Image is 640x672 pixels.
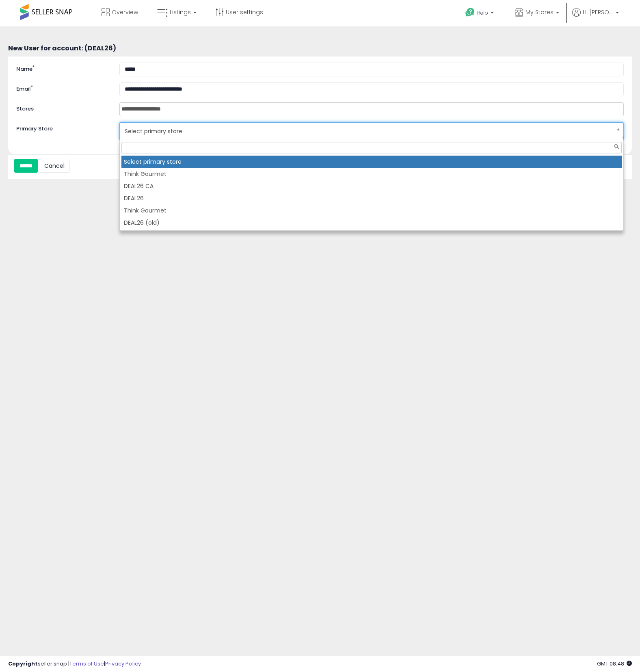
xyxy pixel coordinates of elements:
[572,8,619,26] a: Hi [PERSON_NAME]
[121,217,622,229] li: DEAL26 (old)
[121,180,622,192] li: DEAL26 CA
[477,9,488,16] span: Help
[10,82,113,93] label: Email
[121,156,622,168] li: Select primary store
[10,63,113,73] label: Name
[10,122,113,133] label: Primary Store
[8,45,632,52] h3: New User for account: (DEAL26)
[39,159,70,173] a: Cancel
[121,192,622,204] li: DEAL26
[525,8,554,16] span: My Stores
[459,1,502,26] a: Help
[583,8,613,16] span: Hi [PERSON_NAME]
[112,8,138,16] span: Overview
[125,124,608,138] span: Select primary store
[170,8,191,16] span: Listings
[121,204,622,217] li: Think Gourmet
[465,7,475,17] i: Get Help
[121,168,622,180] li: Think Gourmet
[10,102,113,113] label: Stores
